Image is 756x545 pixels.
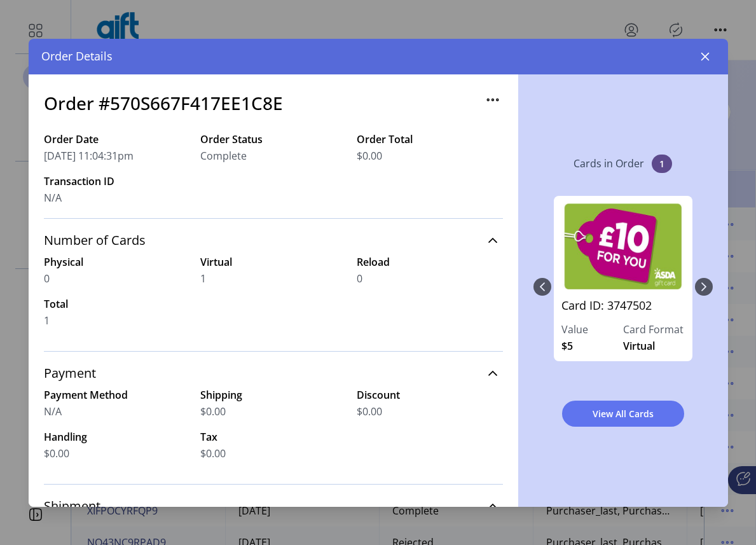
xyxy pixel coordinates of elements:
div: Number of Cards [44,254,503,343]
img: 3747502 [561,204,685,289]
a: Shipment [44,492,503,520]
div: 0 [551,183,695,390]
label: Physical [44,254,190,270]
label: Payment Method [44,387,190,403]
span: Complete [200,148,247,163]
span: $0.00 [200,446,226,461]
span: 1 [200,271,206,286]
label: Card Format [623,322,685,337]
a: Card ID: 3747502 [561,297,685,322]
button: View All Cards [562,401,684,427]
span: 0 [357,271,362,286]
label: Virtual [200,254,347,270]
span: [DATE] 11:04:31pm [44,148,134,163]
span: Virtual [623,338,655,354]
label: Order Status [200,132,347,147]
label: Total [44,296,190,312]
label: Tax [200,429,347,445]
label: Value [561,322,623,337]
label: Handling [44,429,190,445]
span: Number of Cards [44,234,146,247]
a: Number of Cards [44,226,503,254]
a: Payment [44,359,503,387]
h3: Order #570S667F417EE1C8E [44,90,283,116]
span: Payment [44,367,96,380]
label: Shipping [200,387,347,403]
span: $0.00 [200,404,226,419]
label: Reload [357,254,503,270]
span: Shipment [44,500,100,513]
label: Transaction ID [44,174,190,189]
p: Cards in Order [574,156,644,171]
span: View All Cards [579,407,668,420]
label: Order Date [44,132,190,147]
span: $0.00 [357,404,382,419]
span: Order Details [41,48,113,65]
label: Order Total [357,132,503,147]
label: Discount [357,387,503,403]
span: 1 [652,155,672,173]
span: $5 [561,338,573,354]
span: $0.00 [357,148,382,163]
div: Payment [44,387,503,476]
